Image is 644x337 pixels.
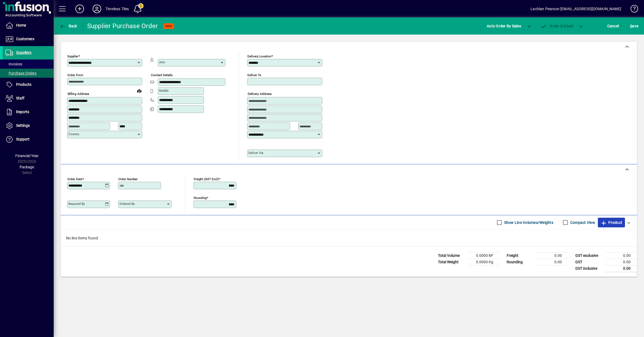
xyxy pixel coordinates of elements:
[105,5,129,13] div: Timeless Tiles
[627,1,637,18] a: Knowledge Base
[3,105,54,119] a: Reports
[16,137,30,141] span: Support
[67,54,78,58] mat-label: Supplier
[573,259,605,265] td: GST
[59,24,77,28] span: Back
[58,21,79,31] button: Back
[435,252,467,259] td: Total Volume
[630,22,638,30] span: ave
[68,202,85,206] mat-label: Required by
[119,202,135,206] mat-label: Ordered by
[3,133,54,146] a: Support
[606,21,620,31] button: Cancel
[503,220,553,225] label: Show Line Volumes/Weights
[3,32,54,46] a: Customers
[435,259,467,265] td: Total Weight
[605,265,637,272] td: 0.00
[165,24,172,28] span: NEW
[135,86,144,95] a: View on map
[538,21,576,31] button: Order & Email
[88,4,105,14] button: Profile
[605,252,637,259] td: 0.00
[15,154,39,158] span: Financial Year
[573,252,605,259] td: GST exclusive
[536,252,568,259] td: 0.00
[16,96,24,100] span: Staff
[630,24,632,28] span: S
[16,37,34,41] span: Customers
[5,71,36,75] span: Purchase Orders
[629,21,640,31] button: Save
[16,50,31,55] span: Suppliers
[61,230,637,246] div: No line items found
[5,62,22,66] span: Invoices
[598,218,625,227] button: Product
[601,218,622,227] span: Product
[484,21,524,31] button: Auto Order By Sales
[487,22,521,30] span: Auto Order By Sales
[3,69,54,78] a: Purchase Orders
[67,73,83,77] mat-label: Order from
[16,23,26,27] span: Home
[194,196,207,199] mat-label: Rounding
[536,259,568,265] td: 0.00
[67,177,82,181] mat-label: Order date
[247,54,271,58] mat-label: Delivery Location
[467,252,500,259] td: 0.0000 M³
[159,60,165,64] mat-label: Attn
[3,119,54,132] a: Settings
[194,177,219,181] mat-label: Freight (GST excl)
[20,165,34,169] span: Package
[247,73,261,77] mat-label: Deliver To
[569,220,595,225] label: Compact View
[71,4,88,14] button: Add
[573,265,605,272] td: GST inclusive
[3,60,54,69] a: Invoices
[504,252,536,259] td: Freight
[68,132,79,136] mat-label: Country
[159,89,169,92] mat-label: Mobile
[16,82,31,87] span: Products
[607,22,619,30] span: Cancel
[248,151,263,155] mat-label: Deliver via
[530,5,621,13] div: Lachlan Pearson [EMAIL_ADDRESS][DOMAIN_NAME]
[87,22,158,30] div: Supplier Purchase Order
[467,259,500,265] td: 0.0000 Kg
[54,21,83,31] app-page-header-button: Back
[3,78,54,91] a: Products
[16,123,30,128] span: Settings
[605,259,637,265] td: 0.00
[16,110,29,114] span: Reports
[3,19,54,32] a: Home
[3,92,54,105] a: Staff
[540,24,573,28] span: Order & Email
[118,177,138,181] mat-label: Order number
[504,259,536,265] td: Rounding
